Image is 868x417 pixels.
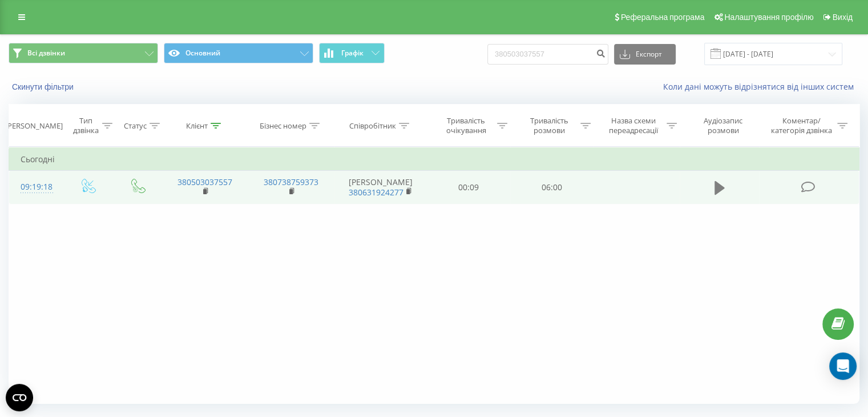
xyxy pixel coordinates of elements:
div: Клієнт [186,121,208,131]
a: 380503037557 [177,177,232,187]
button: Скинути фільтри [9,82,79,92]
div: Open Intercom Messenger [829,352,857,380]
div: 09:19:18 [21,176,51,198]
td: 00:09 [427,171,510,204]
div: Статус [124,121,147,131]
div: [PERSON_NAME] [5,121,63,131]
button: Експорт [614,44,676,65]
span: Графік [341,49,364,57]
div: Тривалість очікування [438,116,495,135]
button: Всі дзвінки [9,43,158,63]
div: Назва схеми переадресації [604,116,664,135]
div: Аудіозапис розмови [690,116,757,135]
td: [PERSON_NAME] [334,171,427,204]
div: Тип дзвінка [72,116,99,135]
span: Вихід [833,13,853,22]
a: 380631924277 [349,187,403,198]
input: Пошук за номером [487,44,608,65]
button: Графік [319,43,385,63]
div: Бізнес номер [260,121,306,131]
button: Open CMP widget [6,384,33,411]
div: Співробітник [349,121,396,131]
button: Основний [164,43,313,63]
a: 380738759373 [264,177,318,187]
div: Тривалість розмови [520,116,578,135]
div: Коментар/категорія дзвінка [768,116,834,135]
a: Коли дані можуть відрізнятися вiд інших систем [663,81,859,92]
span: Налаштування профілю [724,13,813,22]
span: Реферальна програма [621,13,705,22]
td: Сьогодні [9,148,859,171]
span: Всі дзвінки [27,49,65,58]
td: 06:00 [510,171,593,204]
